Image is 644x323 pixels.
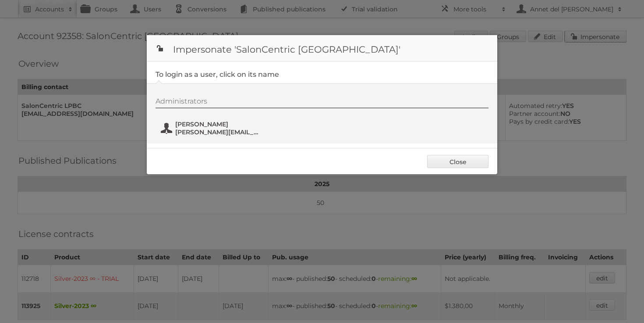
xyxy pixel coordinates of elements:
[427,155,488,168] a: Close
[175,120,260,128] span: [PERSON_NAME]
[175,128,260,136] span: [PERSON_NAME][EMAIL_ADDRESS][PERSON_NAME][DOMAIN_NAME]
[147,35,497,61] h1: Impersonate 'SalonCentric [GEOGRAPHIC_DATA]'
[156,97,488,108] div: Administrators
[156,70,279,79] legend: To login as a user, click on its name
[160,119,263,137] button: [PERSON_NAME] [PERSON_NAME][EMAIL_ADDRESS][PERSON_NAME][DOMAIN_NAME]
